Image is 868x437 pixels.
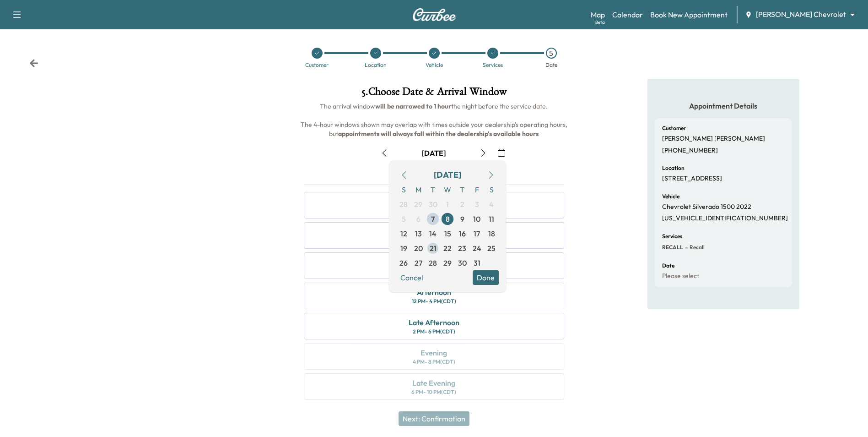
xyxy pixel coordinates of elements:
[301,102,569,138] span: The arrival window the night before the service date. The 4-hour windows shown may overlap with t...
[402,213,406,224] span: 5
[458,243,466,254] span: 23
[446,199,449,210] span: 1
[475,199,479,210] span: 3
[473,243,481,254] span: 24
[662,147,718,155] p: [PHONE_NUMBER]
[484,182,499,197] span: S
[487,243,496,254] span: 25
[650,9,728,20] a: Book New Appointment
[474,228,480,239] span: 17
[421,148,446,158] div: [DATE]
[469,182,484,197] span: F
[440,182,455,197] span: W
[662,165,685,171] h6: Location
[662,175,722,183] p: [STREET_ADDRESS]
[460,213,464,224] span: 9
[426,182,440,197] span: T
[595,19,605,26] div: Beta
[411,182,426,197] span: M
[612,9,643,20] a: Calendar
[414,243,423,254] span: 20
[412,8,456,21] img: Curbee Logo
[458,257,467,268] span: 30
[400,243,407,254] span: 19
[655,101,792,111] h5: Appointment Details
[591,9,605,20] a: MapBeta
[443,257,452,268] span: 29
[446,213,450,224] span: 8
[662,214,788,223] p: [US_VEHICLE_IDENTIFICATION_NUMBER]
[662,126,686,131] h6: Customer
[662,203,751,211] p: Chevrolet Silverado 1500 2022
[662,135,765,143] p: [PERSON_NAME] [PERSON_NAME]
[400,228,407,239] span: 12
[415,228,422,239] span: 13
[489,199,494,210] span: 4
[429,228,437,239] span: 14
[662,194,679,199] h6: Vehicle
[474,257,480,268] span: 31
[545,62,557,68] div: Date
[662,244,683,251] span: RECALL
[756,9,846,20] span: [PERSON_NAME] Chevrolet
[489,213,494,224] span: 11
[455,182,469,197] span: T
[473,270,499,285] button: Done
[662,234,682,239] h6: Services
[426,62,443,68] div: Vehicle
[338,130,539,138] b: appointments will always fall within the dealership's available hours
[431,213,435,224] span: 7
[688,244,705,251] span: Recall
[443,243,452,254] span: 22
[305,62,329,68] div: Customer
[415,257,422,268] span: 27
[399,199,408,210] span: 28
[434,169,461,181] div: [DATE]
[444,228,451,239] span: 15
[396,182,411,197] span: S
[29,59,38,68] div: Back
[409,317,459,328] div: Late Afternoon
[297,86,571,102] h1: 5 . Choose Date & Arrival Window
[459,228,466,239] span: 16
[365,62,387,68] div: Location
[429,257,437,268] span: 28
[473,213,480,224] span: 10
[483,62,503,68] div: Services
[430,243,437,254] span: 21
[399,257,408,268] span: 26
[396,270,427,285] button: Cancel
[662,272,699,280] p: Please select
[662,263,674,268] h6: Date
[413,328,455,335] div: 2 PM - 6 PM (CDT)
[460,199,464,210] span: 2
[488,228,495,239] span: 18
[414,199,422,210] span: 29
[416,213,421,224] span: 6
[412,298,456,305] div: 12 PM - 4 PM (CDT)
[683,243,688,252] span: -
[375,102,451,110] b: will be narrowed to 1 hour
[546,48,557,59] div: 5
[429,199,437,210] span: 30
